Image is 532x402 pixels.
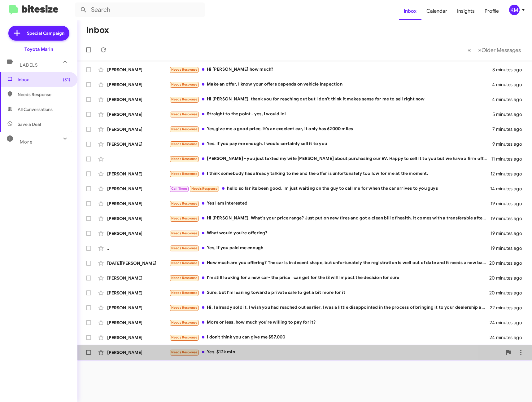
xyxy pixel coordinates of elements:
[491,245,527,251] div: 19 minutes ago
[171,261,198,265] span: Needs Response
[18,77,70,83] span: Inbox
[171,127,198,131] span: Needs Response
[509,5,520,15] div: KM
[169,304,490,311] div: Hi. I already sold it. I wish you had reached out earlier. I was a little disappointed in the pro...
[171,335,198,339] span: Needs Response
[171,201,198,205] span: Needs Response
[8,26,69,41] a: Special Campaign
[169,185,490,192] div: hello so far its been good. Im just waiting on the guy to call me for when the car arrives to you...
[107,320,169,326] div: [PERSON_NAME]
[107,334,169,341] div: [PERSON_NAME]
[107,349,169,356] div: [PERSON_NAME]
[75,2,205,17] input: Search
[107,82,169,88] div: [PERSON_NAME]
[490,260,527,266] div: 20 minutes ago
[171,216,198,220] span: Needs Response
[492,67,527,73] div: 3 minutes ago
[107,245,169,251] div: J
[107,126,169,132] div: [PERSON_NAME]
[490,305,527,311] div: 22 minutes ago
[491,230,527,236] div: 19 minutes ago
[169,274,490,281] div: I'm still looking for a new car- the price I can get for the i3 will impact the decision for sure
[107,186,169,192] div: [PERSON_NAME]
[171,142,198,146] span: Needs Response
[171,276,198,280] span: Needs Response
[169,349,502,356] div: Yes. $12k min
[18,91,70,98] span: Needs Response
[492,126,527,132] div: 7 minutes ago
[107,305,169,311] div: [PERSON_NAME]
[171,246,198,250] span: Needs Response
[107,111,169,117] div: [PERSON_NAME]
[169,140,492,148] div: Yes. If you pay me enough, I would certainly sell it to you
[491,156,527,162] div: 11 minutes ago
[191,187,218,191] span: Needs Response
[24,46,53,52] div: Toyota Marin
[107,171,169,177] div: [PERSON_NAME]
[171,231,198,235] span: Needs Response
[468,46,471,54] span: «
[452,2,480,20] a: Insights
[169,81,492,88] div: Make an offer, I know your offers depends on vehicle inspection
[492,141,527,147] div: 9 minutes ago
[63,77,70,83] span: (31)
[504,5,525,15] button: KM
[107,201,169,207] div: [PERSON_NAME]
[171,112,198,116] span: Needs Response
[171,306,198,310] span: Needs Response
[107,67,169,73] div: [PERSON_NAME]
[169,126,492,133] div: Yes,give me a good price, it's an excelent car, it only has 62000 miles
[169,111,492,118] div: Straight to the point.. yes, I would lol
[169,215,491,222] div: Hi [PERSON_NAME]. What's your price range? Just put on new tires and got a clean bill of health. ...
[480,2,504,20] a: Profile
[478,46,482,54] span: »
[482,47,521,54] span: Older Messages
[107,215,169,222] div: [PERSON_NAME]
[169,230,491,237] div: What would you're offering?
[20,62,38,68] span: Labels
[491,215,527,222] div: 19 minutes ago
[18,121,41,127] span: Save a Deal
[491,171,527,177] div: 12 minutes ago
[169,96,492,103] div: Hi [PERSON_NAME], thank you for reaching out but I don't think it makes sense for me to sell righ...
[27,30,64,36] span: Special Campaign
[169,155,491,162] div: [PERSON_NAME] - you just texted my wife [PERSON_NAME] about purchasing our EV. Happy to sell it t...
[171,68,198,72] span: Needs Response
[169,66,492,73] div: Hi [PERSON_NAME] how much?
[171,350,198,354] span: Needs Response
[86,25,109,35] h1: Inbox
[169,200,491,207] div: Yes I am interested
[421,2,452,20] a: Calendar
[492,111,527,117] div: 5 minutes ago
[492,96,527,103] div: 4 minutes ago
[18,106,53,113] span: All Conversations
[171,320,198,325] span: Needs Response
[169,259,490,267] div: How much are you offering? The car is in decent shape, but unfortunately the registration is well...
[474,44,525,56] button: Next
[169,319,490,326] div: More or less, how much you're willing to pay for it?
[490,320,527,326] div: 24 minutes ago
[171,291,198,295] span: Needs Response
[490,275,527,281] div: 20 minutes ago
[491,201,527,207] div: 19 minutes ago
[107,230,169,236] div: [PERSON_NAME]
[107,290,169,296] div: [PERSON_NAME]
[169,289,490,296] div: Sure, but I'm leaning toward a private sale to get a bit more for it
[171,187,187,191] span: Call Them
[490,186,527,192] div: 14 minutes ago
[399,2,421,20] a: Inbox
[20,139,33,145] span: More
[171,97,198,101] span: Needs Response
[107,260,169,266] div: [DATE][PERSON_NAME]
[464,44,525,56] nav: Page navigation example
[107,141,169,147] div: [PERSON_NAME]
[169,334,490,341] div: I don't think you can give me $57,000
[169,245,491,252] div: Yes, if you paid me enough
[171,82,198,86] span: Needs Response
[490,334,527,341] div: 24 minutes ago
[107,96,169,103] div: [PERSON_NAME]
